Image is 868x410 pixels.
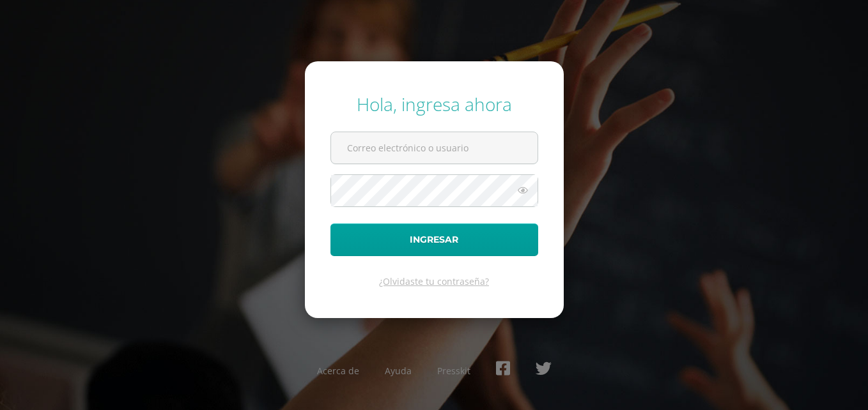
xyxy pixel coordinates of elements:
[330,224,538,256] button: Ingresar
[330,92,538,116] div: Hola, ingresa ahora
[437,365,470,377] a: Presskit
[331,132,538,163] input: Correo electrónico o usuario
[379,275,489,287] a: ¿Olvidaste tu contraseña?
[385,365,412,377] a: Ayuda
[317,365,359,377] a: Acerca de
